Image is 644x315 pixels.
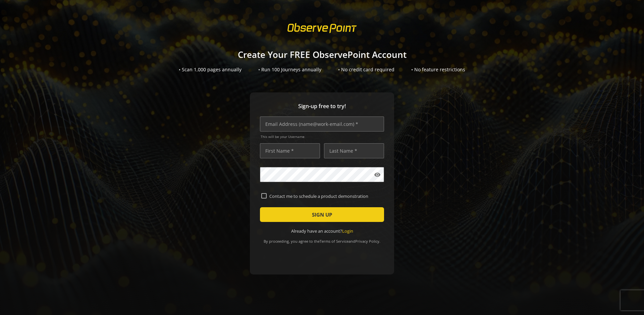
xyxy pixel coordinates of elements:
span: SIGN UP [312,209,332,221]
div: By proceeding, you agree to the and . [260,234,384,244]
input: First Name * [260,143,320,158]
span: Sign-up free to try! [260,102,384,110]
div: • No credit card required [338,66,394,73]
a: Login [342,228,353,234]
a: Terms of Service [320,239,348,244]
label: Contact me to schedule a product demonstration [267,193,383,199]
mat-icon: visibility [374,171,381,178]
input: Last Name * [324,143,384,158]
a: Privacy Policy [355,239,379,244]
span: This will be your Username [261,134,384,139]
div: Already have an account? [260,228,384,234]
div: • No feature restrictions [411,66,465,73]
input: Email Address (name@work-email.com) * [260,116,384,132]
button: SIGN UP [260,207,384,222]
div: • Scan 1,000 pages annually [179,66,241,73]
div: • Run 100 Journeys annually [258,66,321,73]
